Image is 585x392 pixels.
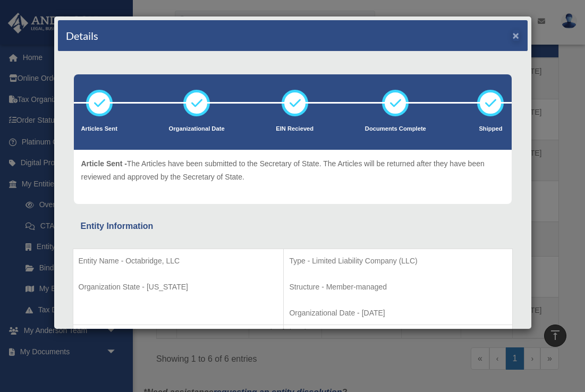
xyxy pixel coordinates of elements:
p: Entity Name - Octabridge, LLC [79,254,278,268]
p: EIN Recieved [276,124,313,134]
p: Articles Sent [81,124,117,134]
h4: Details [66,28,98,43]
p: Organization State - [US_STATE] [79,280,278,294]
p: The Articles have been submitted to the Secretary of State. The Articles will be returned after t... [81,157,504,183]
p: Organizational Date [169,124,225,134]
p: Organizational Date - [DATE] [289,306,506,320]
button: × [513,30,520,41]
p: Shipped [477,124,504,134]
p: Structure - Member-managed [289,280,506,294]
p: Documents Complete [365,124,426,134]
div: Entity Information [81,219,505,234]
span: Article Sent - [81,159,127,168]
p: Type - Limited Liability Company (LLC) [289,254,506,268]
